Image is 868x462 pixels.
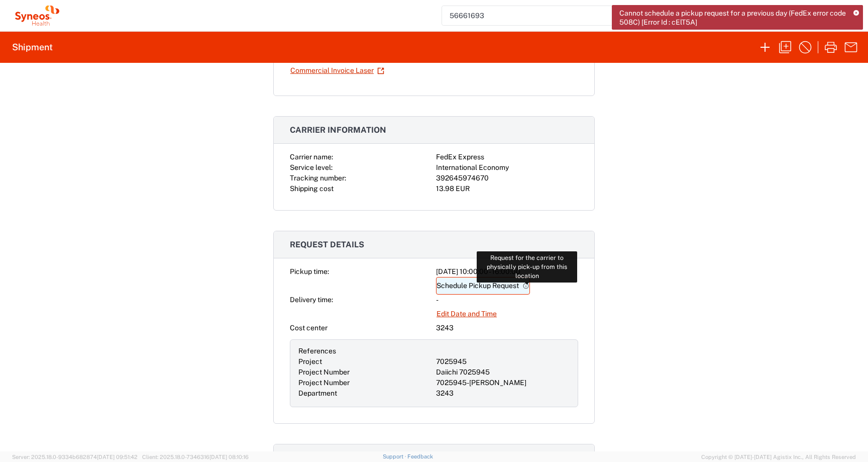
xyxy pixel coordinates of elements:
a: Commercial Invoice Laser [290,62,385,79]
div: [DATE] 10:00:00 - 16:00:00 [436,266,578,277]
a: Schedule Pickup Request [436,277,530,295]
span: Carrier information [290,125,386,135]
div: - [436,295,578,305]
span: Pickup time: [290,267,329,275]
div: Daiichi 7025945 [436,367,570,378]
div: Project Number [298,378,432,388]
span: Server: 2025.18.0-9334b682874 [12,454,138,460]
span: Client: 2025.18.0-7346316 [142,454,249,460]
span: [DATE] 08:10:16 [209,454,249,460]
span: References [298,347,336,355]
a: Support [383,453,408,459]
span: [DATE] 09:51:42 [97,454,138,460]
span: Cost center [290,324,328,332]
div: International Economy [436,162,578,173]
div: 13.98 EUR [436,183,578,194]
div: 392645974670 [436,173,578,183]
div: 7025945 [436,356,570,367]
span: Service level: [290,163,333,171]
span: Carrier name: [290,153,333,161]
div: 7025945-[PERSON_NAME] [436,378,570,388]
div: FedEx Express [436,152,578,162]
div: 3243 [436,388,570,399]
span: Tracking number: [290,174,346,182]
h2: Shipment [12,41,53,53]
span: Cannot schedule a pickup request for a previous day (FedEx error code 508C) [Error Id : cElT5A] [619,9,846,27]
a: Feedback [407,453,433,459]
div: 3243 [436,323,578,333]
span: Shipping cost [290,184,334,193]
div: Department [298,388,432,399]
span: Delivery time: [290,296,333,304]
input: Shipment, tracking or reference number [442,6,702,25]
span: Request details [290,240,364,249]
span: Copyright © [DATE]-[DATE] Agistix Inc., All Rights Reserved [701,452,856,461]
a: Edit Date and Time [436,305,497,323]
div: Project Number [298,367,432,378]
div: Project [298,356,432,367]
